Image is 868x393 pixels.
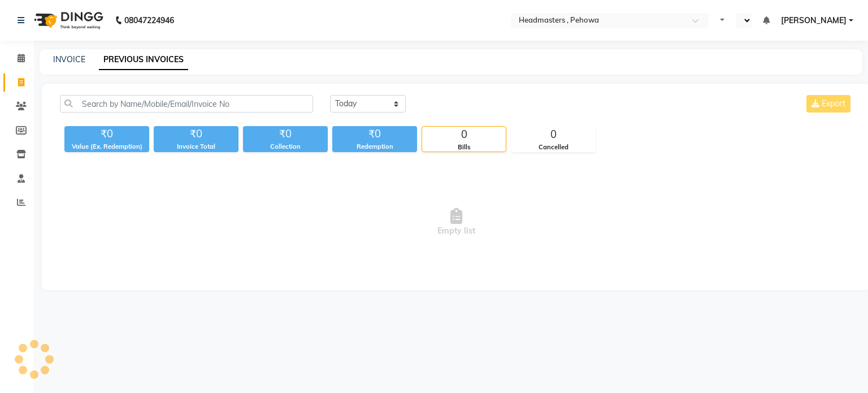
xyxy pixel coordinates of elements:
[243,126,328,142] div: ₹0
[64,126,149,142] div: ₹0
[60,95,313,113] input: Search by Name/Mobile/Email/Invoice No
[154,142,238,152] div: Invoice Total
[60,166,853,279] span: Empty list
[243,142,328,152] div: Collection
[99,50,188,70] a: PREVIOUS INVOICES
[154,126,238,142] div: ₹0
[332,142,417,152] div: Redemption
[29,5,106,36] img: logo
[53,54,85,64] a: INVOICE
[64,142,149,152] div: Value (Ex. Redemption)
[422,127,506,142] div: 0
[781,15,847,27] span: [PERSON_NAME]
[511,127,595,142] div: 0
[332,126,417,142] div: ₹0
[124,5,174,36] b: 08047224946
[422,142,506,152] div: Bills
[511,142,595,152] div: Cancelled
